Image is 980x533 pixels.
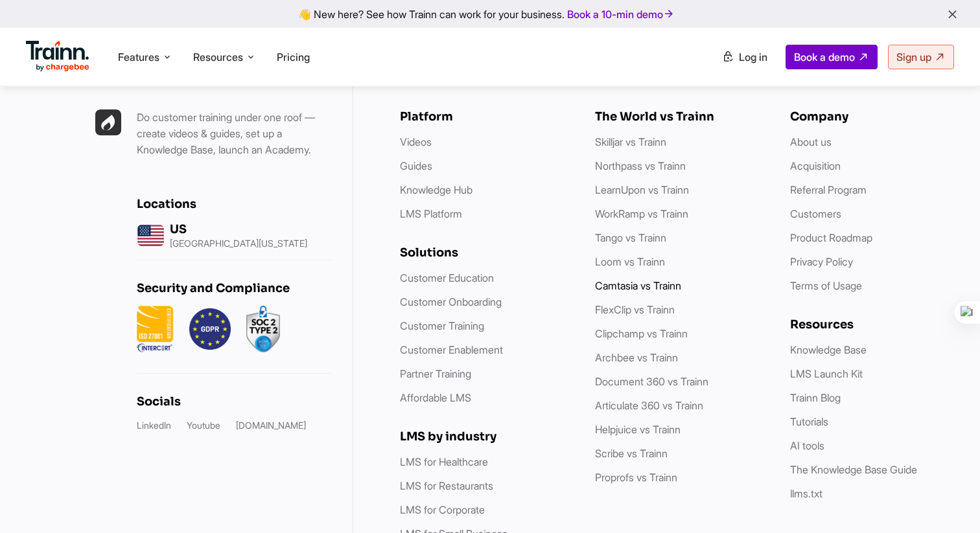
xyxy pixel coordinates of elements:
[137,419,171,432] a: LinkedIn
[790,415,828,428] a: Tutorials
[595,159,686,172] a: Northpass vs Trainn
[137,197,331,211] div: Locations
[915,471,980,533] iframe: Chat Widget
[790,439,824,452] a: AI tools
[595,351,678,364] a: Archbee vs Trainn
[595,109,764,124] div: The World vs Trainn
[739,51,767,63] span: Log in
[595,255,665,268] a: Loom vs Trainn
[170,222,307,236] div: US
[400,135,432,148] a: Videos
[400,455,488,468] a: LMS for Healthcare
[790,159,841,172] a: Acquisition
[790,391,841,404] a: Trainn Blog
[790,255,853,268] a: Privacy Policy
[888,45,954,69] a: Sign up
[790,317,959,332] div: Resources
[790,183,867,196] a: Referral Program
[565,5,677,23] a: Book a 10-min demo
[595,399,703,412] a: Articulate 360 vs Trainn
[595,207,688,220] a: WorkRamp vs Trainn
[187,419,220,432] a: Youtube
[790,109,959,124] div: Company
[137,306,174,352] img: ISO
[790,279,862,292] a: Terms of Usage
[170,239,307,248] p: [GEOGRAPHIC_DATA][US_STATE]
[400,429,569,444] div: LMS by industry
[400,391,471,404] a: Affordable LMS
[595,447,668,460] a: Scribe vs Trainn
[400,319,484,332] a: Customer Training
[714,45,775,69] a: Log in
[400,183,472,196] a: Knowledge Hub
[236,419,306,432] a: [DOMAIN_NAME]
[137,221,165,249] img: us headquarters
[118,50,159,64] span: Features
[137,109,331,158] p: Do customer training under one roof — create videos & guides, set up a Knowledge Base, launch an ...
[193,50,243,64] span: Resources
[400,295,502,308] a: Customer Onboarding
[400,159,432,172] a: Guides
[595,423,681,436] a: Helpjuice vs Trainn
[137,281,331,295] div: Security and Compliance
[790,343,867,356] a: Knowledge Base
[26,41,89,72] img: Trainn Logo
[790,463,917,476] a: The Knowledge Base Guide
[896,51,931,63] span: Sign up
[8,8,972,20] div: 👋 New here? See how Trainn can work for your business.
[595,303,675,316] a: FlexClip vs Trainn
[595,135,666,148] a: Skilljar vs Trainn
[95,109,121,135] img: Trainn | everything under one roof
[790,231,872,244] a: Product Roadmap
[794,51,855,63] span: Book a demo
[595,375,708,388] a: Document 360 vs Trainn
[400,367,471,380] a: Partner Training
[790,207,841,220] a: Customers
[790,487,822,500] a: llms.txt
[400,207,462,220] a: LMS Platform
[400,245,569,260] div: Solutions
[137,394,331,409] div: Socials
[400,479,493,492] a: LMS for Restaurants
[277,51,310,63] a: Pricing
[595,327,688,340] a: Clipchamp vs Trainn
[400,503,485,516] a: LMS for Corporate
[786,45,878,69] a: Book a demo
[246,306,280,352] img: soc2
[400,271,494,284] a: Customer Education
[595,183,689,196] a: LearnUpon vs Trainn
[790,135,832,148] a: About us
[790,367,863,380] a: LMS Launch Kit
[595,279,681,292] a: Camtasia vs Trainn
[189,306,231,352] img: GDPR.png
[595,231,666,244] a: Tango vs Trainn
[400,109,569,124] div: Platform
[400,343,503,356] a: Customer Enablement
[595,471,677,484] a: Proprofs vs Trainn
